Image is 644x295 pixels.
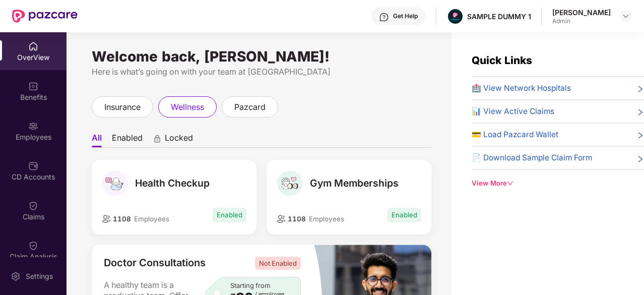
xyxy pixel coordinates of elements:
span: Not Enabled [255,257,301,270]
img: New Pazcare Logo [12,10,78,23]
span: pazcard [234,101,266,113]
img: svg+xml;base64,PHN2ZyBpZD0iRHJvcGRvd24tMzJ4MzIiIHhtbG5zPSJodHRwOi8vd3d3LnczLm9yZy8yMDAwL3N2ZyIgd2... [622,12,630,20]
span: 💳 Load Pazcard Wallet [472,129,558,141]
span: 📊 View Active Claims [472,105,554,117]
img: employeeIcon [277,215,286,222]
div: Welcome back, [PERSON_NAME]! [92,52,431,61]
span: right [636,131,644,141]
span: right [636,107,644,117]
div: Settings [23,271,56,281]
span: Enabled [213,208,246,222]
div: Admin [552,17,611,25]
img: svg+xml;base64,PHN2ZyBpZD0iQ2xhaW0iIHhtbG5zPSJodHRwOi8vd3d3LnczLm9yZy8yMDAwL3N2ZyIgd2lkdGg9IjIwIi... [28,241,38,251]
span: Employees [134,215,169,223]
span: 1108 [286,215,306,223]
div: View More [472,178,644,189]
span: right [636,154,644,164]
img: svg+xml;base64,PHN2ZyBpZD0iQmVuZWZpdHMiIHhtbG5zPSJodHRwOi8vd3d3LnczLm9yZy8yMDAwL3N2ZyIgd2lkdGg9Ij... [28,81,38,91]
span: Health Checkup [135,177,210,189]
span: right [636,84,644,94]
img: svg+xml;base64,PHN2ZyBpZD0iQ2xhaW0iIHhtbG5zPSJodHRwOi8vd3d3LnczLm9yZy8yMDAwL3N2ZyIgd2lkdGg9IjIwIi... [28,201,38,211]
span: 1108 [111,215,131,223]
div: animation [153,134,162,143]
span: Gym Memberships [310,177,399,189]
div: SAMPLE DUMMY 1 [467,12,531,21]
span: 📄 Download Sample Claim Form [472,152,592,164]
img: svg+xml;base64,PHN2ZyBpZD0iQ0RfQWNjb3VudHMiIGRhdGEtbmFtZT0iQ0QgQWNjb3VudHMiIHhtbG5zPSJodHRwOi8vd3... [28,161,38,171]
img: employeeIcon [102,215,111,222]
span: 🏥 View Network Hospitals [472,82,571,94]
img: svg+xml;base64,PHN2ZyBpZD0iSG9tZSIgeG1sbnM9Imh0dHA6Ly93d3cudzMub3JnLzIwMDAvc3ZnIiB3aWR0aD0iMjAiIG... [28,41,38,51]
li: Enabled [112,133,143,147]
span: Starting from [230,281,270,289]
div: Get Help [393,12,418,20]
span: Quick Links [472,54,532,67]
img: svg+xml;base64,PHN2ZyBpZD0iU2V0dGluZy0yMHgyMCIgeG1sbnM9Imh0dHA6Ly93d3cudzMub3JnLzIwMDAvc3ZnIiB3aW... [11,271,21,281]
img: Gym Memberships [277,170,302,196]
span: Locked [165,133,193,147]
img: Pazcare_Alternative_logo-01-01.png [448,9,463,24]
span: down [507,180,513,187]
li: All [92,133,102,147]
span: insurance [104,101,141,113]
span: Enabled [388,208,421,222]
img: Health Checkup [102,170,127,196]
span: wellness [171,101,204,113]
span: Doctor Consultations [104,257,206,270]
div: [PERSON_NAME] [552,8,611,17]
span: Employees [309,215,344,223]
img: svg+xml;base64,PHN2ZyBpZD0iRW1wbG95ZWVzIiB4bWxucz0iaHR0cDovL3d3dy53My5vcmcvMjAwMC9zdmciIHdpZHRoPS... [28,121,38,131]
img: svg+xml;base64,PHN2ZyBpZD0iSGVscC0zMngzMiIgeG1sbnM9Imh0dHA6Ly93d3cudzMub3JnLzIwMDAvc3ZnIiB3aWR0aD... [379,12,389,22]
div: Here is what’s going on with your team at [GEOGRAPHIC_DATA] [92,66,431,78]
